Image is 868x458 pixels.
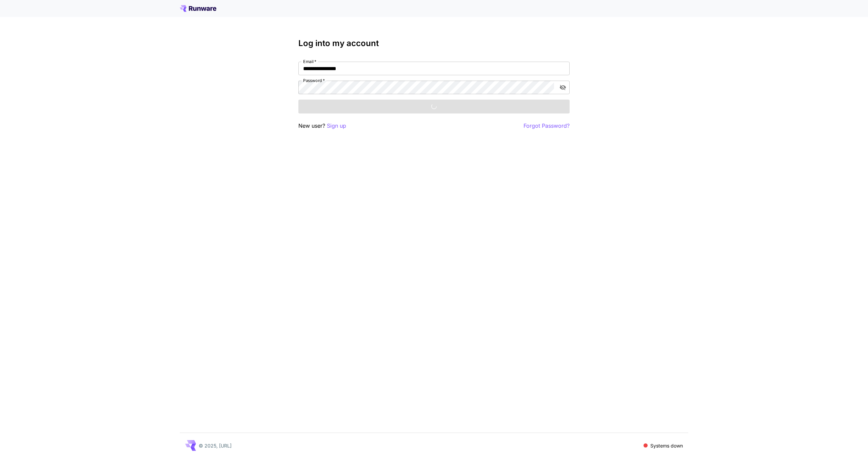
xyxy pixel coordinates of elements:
label: Password [303,78,325,83]
button: Forgot Password? [524,122,570,130]
p: © 2025, [URL] [199,442,232,449]
button: toggle password visibility [557,81,569,93]
h3: Log into my account [298,39,570,48]
label: Email [303,59,316,64]
p: New user? [298,122,346,130]
p: Systems down [650,442,683,449]
button: Sign up [327,122,346,130]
